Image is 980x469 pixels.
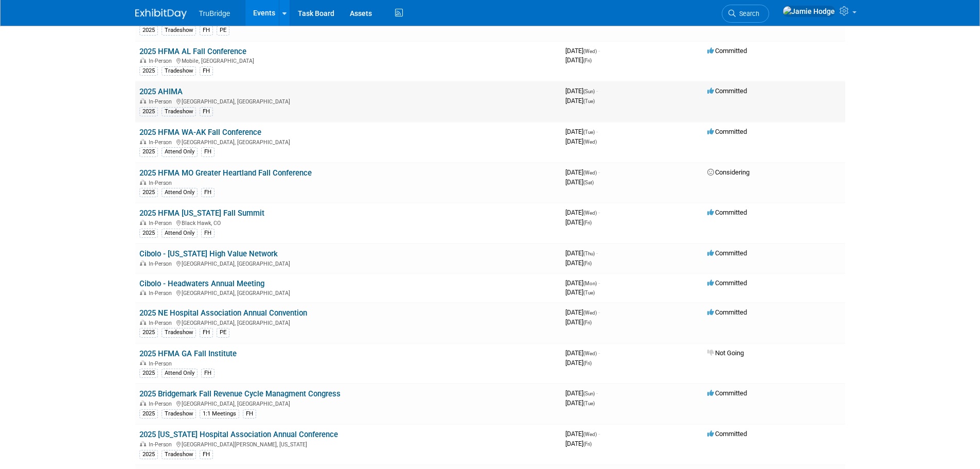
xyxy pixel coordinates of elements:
[162,369,198,378] div: Attend Only
[149,290,175,297] span: In-Person
[565,97,595,105] span: [DATE]
[565,308,600,316] span: [DATE]
[565,279,600,287] span: [DATE]
[139,318,557,326] div: [GEOGRAPHIC_DATA], [GEOGRAPHIC_DATA]
[583,360,592,366] span: (Fri)
[565,128,598,135] span: [DATE]
[565,430,600,438] span: [DATE]
[565,349,600,357] span: [DATE]
[149,98,175,105] span: In-Person
[139,308,307,318] a: 2025 NE Hospital Association Annual Convention
[565,218,592,226] span: [DATE]
[707,430,747,438] span: Committed
[583,351,597,356] span: (Wed)
[200,409,239,419] div: 1:1 Meetings
[139,188,158,197] div: 2025
[583,391,595,396] span: (Sun)
[149,260,175,267] span: In-Person
[565,259,592,267] span: [DATE]
[565,137,597,145] span: [DATE]
[707,279,747,287] span: Committed
[583,431,597,437] span: (Wed)
[243,409,256,419] div: FH
[139,369,158,378] div: 2025
[707,389,747,397] span: Committed
[139,107,158,116] div: 2025
[201,188,215,197] div: FH
[200,328,213,337] div: FH
[565,178,594,186] span: [DATE]
[200,66,213,76] div: FH
[565,249,598,257] span: [DATE]
[162,107,196,116] div: Tradeshow
[722,5,769,23] a: Search
[149,320,175,326] span: In-Person
[139,137,557,146] div: [GEOGRAPHIC_DATA], [GEOGRAPHIC_DATA]
[596,389,598,397] span: -
[565,56,592,64] span: [DATE]
[140,320,146,325] img: In-Person Event
[565,87,598,95] span: [DATE]
[140,360,146,366] img: In-Person Event
[200,107,213,116] div: FH
[149,180,175,186] span: In-Person
[149,139,175,146] span: In-Person
[201,147,215,157] div: FH
[139,229,158,238] div: 2025
[149,58,175,64] span: In-Person
[583,170,597,176] span: (Wed)
[201,369,215,378] div: FH
[139,399,557,407] div: [GEOGRAPHIC_DATA], [GEOGRAPHIC_DATA]
[140,290,146,295] img: In-Person Event
[140,260,146,266] img: In-Person Event
[200,450,213,459] div: FH
[162,409,196,419] div: Tradeshow
[596,249,598,257] span: -
[583,98,595,104] span: (Tue)
[199,9,230,18] span: TruBridge
[583,260,592,266] span: (Fri)
[139,209,264,218] a: 2025 HFMA [US_STATE] Fall Summit
[565,359,592,367] span: [DATE]
[139,440,557,448] div: [GEOGRAPHIC_DATA][PERSON_NAME], [US_STATE]
[598,47,600,55] span: -
[139,279,264,288] a: Cibolo - Headwaters Annual Meeting
[583,401,595,406] span: (Tue)
[139,349,237,358] a: 2025 HFMA GA Fall Institute
[200,26,213,35] div: FH
[583,139,597,145] span: (Wed)
[707,249,747,257] span: Committed
[162,328,196,337] div: Tradeshow
[162,66,196,76] div: Tradeshow
[707,87,747,95] span: Committed
[139,56,557,64] div: Mobile, [GEOGRAPHIC_DATA]
[583,281,597,286] span: (Mon)
[149,220,175,227] span: In-Person
[162,188,198,197] div: Attend Only
[139,26,158,35] div: 2025
[565,399,595,407] span: [DATE]
[565,288,595,296] span: [DATE]
[139,249,278,258] a: Cibolo - [US_STATE] High Value Network
[583,58,592,63] span: (Fri)
[565,209,600,216] span: [DATE]
[162,450,196,459] div: Tradeshow
[583,129,595,135] span: (Tue)
[201,229,215,238] div: FH
[162,147,198,157] div: Attend Only
[140,180,146,185] img: In-Person Event
[598,430,600,438] span: -
[565,440,592,447] span: [DATE]
[583,220,592,225] span: (Fri)
[140,98,146,103] img: In-Person Event
[162,229,198,238] div: Attend Only
[583,89,595,94] span: (Sun)
[140,401,146,406] img: In-Person Event
[139,128,261,137] a: 2025 HFMA WA-AK Fall Conference
[139,430,338,439] a: 2025 [US_STATE] Hospital Association Annual Conference
[596,87,598,95] span: -
[707,308,747,316] span: Committed
[139,288,557,297] div: [GEOGRAPHIC_DATA], [GEOGRAPHIC_DATA]
[707,349,744,357] span: Not Going
[149,401,175,407] span: In-Person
